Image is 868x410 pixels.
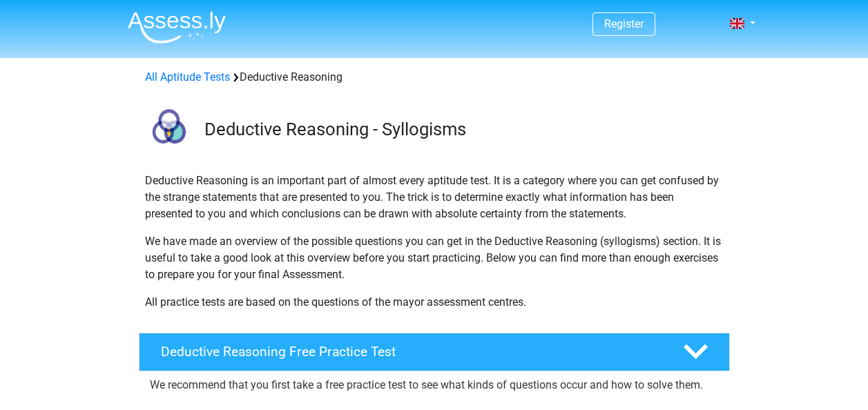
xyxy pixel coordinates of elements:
[139,102,198,161] img: deductive reasoning
[161,344,661,360] h4: Deductive Reasoning Free Practice Test
[204,119,719,140] h3: Deductive Reasoning - Syllogisms
[139,69,729,86] div: Deductive Reasoning
[133,333,735,371] a: Deductive Reasoning Free Practice Test
[145,173,724,222] p: Deductive Reasoning is an important part of almost every aptitude test. It is a category where yo...
[145,70,230,84] a: All Aptitude Tests
[145,294,724,311] p: All practice tests are based on the questions of the mayor assessment centres.
[145,233,724,283] p: We have made an overview of the possible questions you can get in the Deductive Reasoning (syllog...
[128,11,226,43] img: Assessly
[604,17,644,30] a: Register
[150,377,719,393] p: We recommend that you first take a free practice test to see what kinds of questions occur and ho...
